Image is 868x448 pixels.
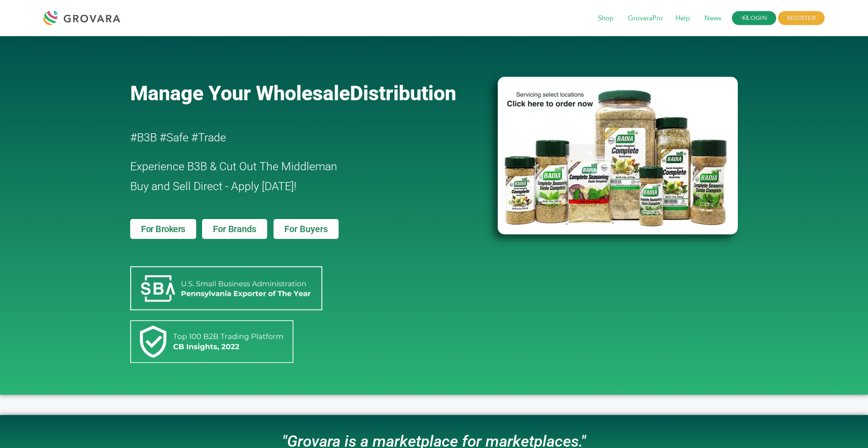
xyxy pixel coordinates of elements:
span: REGISTER [778,11,825,25]
span: GrovaraPro [622,10,669,27]
h2: #B3B #Safe #Trade [130,128,446,148]
span: For Buyers [284,224,328,233]
a: For Buyers [274,219,339,239]
a: For Brands [202,219,267,239]
a: Help [669,14,696,23]
a: LOGIN [732,11,776,25]
span: For Brands [213,224,256,233]
a: GrovaraPro [622,14,669,23]
span: News [698,10,727,27]
a: For Brokers [130,219,196,239]
span: Help [669,10,696,27]
span: Manage Your Wholesale [130,81,350,105]
a: Manage Your WholesaleDistribution [130,81,483,105]
a: News [698,14,727,23]
span: Shop [592,10,620,27]
a: Shop [592,14,620,23]
span: Experience B3B & Cut Out The Middleman [130,160,337,173]
span: Buy and Sell Direct - Apply [DATE]! [130,180,297,193]
span: For Brokers [141,224,185,233]
span: Distribution [350,81,456,105]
